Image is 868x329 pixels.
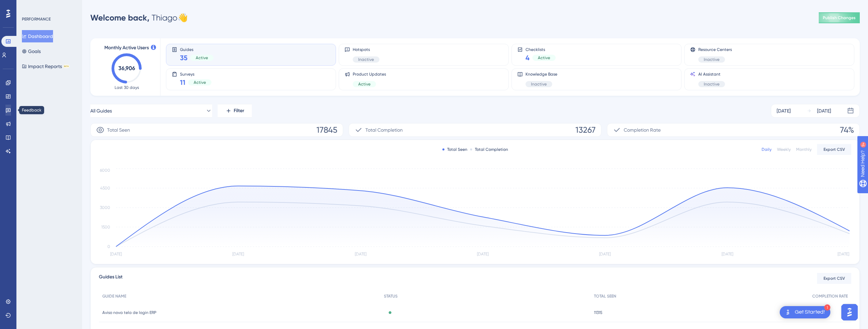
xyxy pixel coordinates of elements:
tspan: 1500 [101,225,110,229]
div: 1 [824,304,830,311]
span: Product Updates [353,71,386,77]
button: Goals [22,45,41,57]
tspan: [DATE] [355,252,366,256]
div: Daily [762,147,772,152]
span: Export CSV [824,276,845,281]
span: Total Completion [365,126,403,134]
button: Export CSV [817,144,851,155]
text: 36,906 [118,65,135,71]
span: Inactive [704,81,720,87]
span: Publish Changes [823,15,856,21]
button: Dashboard [22,30,53,42]
span: Active [358,81,371,87]
tspan: 0 [107,244,110,249]
span: 13267 [575,124,596,135]
span: Need Help? [16,2,43,10]
div: Weekly [777,147,791,152]
span: 11315 [594,310,603,315]
button: All Guides [90,104,212,118]
div: Total Completion [470,147,508,152]
span: Completion Rate [624,126,661,134]
span: Guides [180,47,213,52]
div: Get Started! [795,308,825,316]
span: 4 [526,53,530,63]
span: STATUS [384,293,398,299]
span: Active [196,55,208,61]
tspan: [DATE] [477,252,489,256]
span: All Guides [90,107,112,115]
div: Total Seen [442,147,467,152]
span: Active [194,80,206,85]
tspan: [DATE] [722,252,733,256]
span: GUIDE NAME [102,293,126,299]
span: COMPLETION RATE [812,293,848,299]
div: 9+ [47,3,51,9]
div: [DATE] [817,107,831,115]
span: Aviso nova tela de login ERP [102,310,156,315]
span: Filter [234,107,244,115]
span: Inactive [358,57,374,62]
div: [DATE] [777,107,791,115]
tspan: [DATE] [110,252,122,256]
button: Filter [218,104,252,118]
span: Inactive [704,57,720,62]
span: Inactive [531,81,547,87]
span: Hotspots [353,47,379,52]
button: Export CSV [817,273,851,284]
span: Export CSV [824,147,845,152]
span: Active [538,55,550,61]
span: Checklists [526,47,556,52]
tspan: [DATE] [232,252,244,256]
div: Open Get Started! checklist, remaining modules: 1 [780,306,830,318]
div: Thiago 👋 [90,12,188,23]
button: Publish Changes [819,12,860,23]
iframe: UserGuiding AI Assistant Launcher [839,302,860,323]
span: Resource Centers [698,47,732,52]
span: AI Assistant [698,71,725,77]
span: Last 30 days [115,85,139,90]
span: Welcome back, [90,13,150,23]
tspan: 6000 [100,168,110,173]
span: 11 [180,78,185,87]
tspan: [DATE] [838,252,849,256]
span: 35 [180,53,187,63]
span: 74% [840,124,854,135]
tspan: [DATE] [599,252,611,256]
div: Monthly [796,147,812,152]
span: Guides List [99,273,122,284]
button: Impact ReportsBETA [22,60,69,73]
span: Monthly Active Users [104,44,149,52]
tspan: 4500 [100,186,110,190]
tspan: 3000 [100,205,110,210]
span: TOTAL SEEN [594,293,616,299]
span: Knowledge Base [526,71,557,77]
div: BETA [63,65,69,68]
span: Total Seen [107,126,130,134]
div: PERFORMANCE [22,16,51,22]
img: launcher-image-alternative-text [784,308,792,316]
span: Surveys [180,71,211,76]
span: 17845 [316,124,337,135]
